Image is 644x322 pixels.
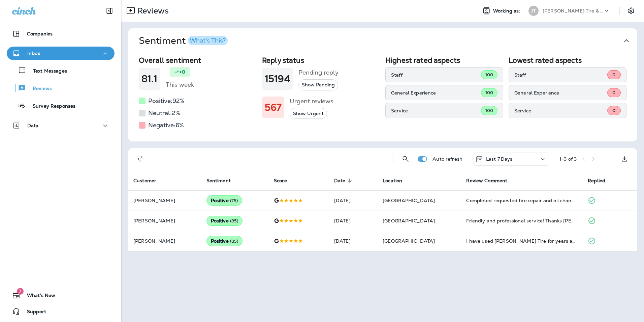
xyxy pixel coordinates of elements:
p: +0 [179,69,185,75]
p: General Experience [391,90,481,96]
button: Inbox [7,47,115,60]
span: 0 [612,108,615,113]
p: [PERSON_NAME] [133,198,196,203]
span: Customer [133,178,156,184]
span: Score [274,178,296,184]
span: ( 85 ) [230,218,238,224]
span: Support [20,309,46,317]
h1: 567 [265,102,282,113]
td: [DATE] [329,231,377,251]
button: What's This? [188,36,228,45]
button: 7What's New [7,289,115,302]
h2: Highest rated aspects [385,56,503,64]
span: Date [334,178,346,184]
button: Support [7,305,115,318]
span: Sentiment [206,178,239,184]
span: Replied [588,178,614,184]
button: Export as CSV [618,152,631,166]
p: Survey Responses [26,103,75,110]
span: ( 85 ) [230,238,238,244]
div: Friendly and professional service! Thanks Ron! [466,217,577,224]
button: Show Pending [298,79,338,90]
span: 7 [17,288,24,295]
span: [GEOGRAPHIC_DATA] [383,218,435,224]
p: Companies [27,31,53,36]
span: Score [274,178,287,184]
span: 100 [485,108,493,113]
span: [GEOGRAPHIC_DATA] [383,197,435,204]
h2: Reply status [262,56,380,64]
span: [GEOGRAPHIC_DATA] [383,238,435,244]
h1: 81.1 [141,73,158,84]
span: 100 [485,90,493,96]
span: Review Comment [466,178,507,184]
p: Staff [514,72,607,78]
div: Positive [206,216,243,226]
button: Text Messages [7,63,115,78]
p: Auto refresh [432,156,462,162]
span: ( 75 ) [230,198,238,204]
button: Collapse Sidebar [100,4,119,18]
span: Review Comment [466,178,516,184]
span: Working as: [493,8,522,14]
p: [PERSON_NAME] [133,218,196,223]
p: Service [391,108,481,113]
span: 100 [485,72,493,78]
button: Settings [625,5,637,17]
h5: Positive: 92 % [148,96,185,106]
p: [PERSON_NAME] [133,238,196,244]
p: Text Messages [26,68,67,75]
span: 0 [612,72,615,78]
span: 0 [612,90,615,96]
div: Positive [206,236,243,246]
div: JT [528,6,539,16]
div: Positive [206,195,243,206]
h5: Pending reply [298,67,339,78]
p: Staff [391,72,481,78]
button: Data [7,119,115,132]
p: Reviews [135,6,169,16]
span: Location [383,178,402,184]
p: [PERSON_NAME] Tire & Auto [543,8,603,14]
span: Sentiment [206,178,231,184]
button: Filters [133,152,147,166]
div: What's This? [190,37,226,44]
button: SentimentWhat's This? [133,28,643,53]
div: SentimentWhat's This? [128,53,637,141]
h5: Neutral: 2 % [148,108,180,118]
div: 1 - 3 of 3 [559,156,577,162]
div: I have used Jensen Tire for years and have always had excellent service. [466,238,577,244]
h5: Negative: 6 % [148,120,184,131]
p: Inbox [27,51,40,56]
h1: 15194 [265,73,290,84]
span: Customer [133,178,165,184]
span: Date [334,178,354,184]
button: Companies [7,27,115,41]
span: Replied [588,178,605,184]
h5: This week [166,79,194,90]
h2: Overall sentiment [139,56,257,64]
button: Reviews [7,81,115,95]
h2: Lowest rated aspects [509,56,626,64]
td: [DATE] [329,211,377,231]
p: Last 7 Days [486,156,513,162]
button: Search Reviews [399,152,412,166]
p: Reviews [26,86,52,92]
button: Show Urgent [290,108,327,119]
span: Location [383,178,411,184]
span: What's New [20,293,55,301]
p: Data [27,123,39,128]
div: Completed requested tire repair and oil change and customer service was very good [466,197,577,204]
p: General Experience [514,90,607,96]
h1: Sentiment [139,35,228,47]
p: Service [514,108,607,113]
h5: Urgent reviews [290,96,333,107]
button: Survey Responses [7,99,115,113]
td: [DATE] [329,190,377,211]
